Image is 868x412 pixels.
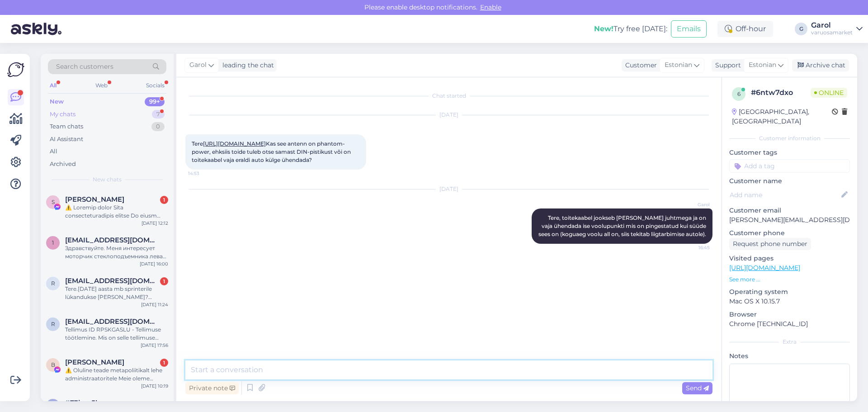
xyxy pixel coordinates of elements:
[65,204,168,220] div: ⚠️ Loremip dolor Sita consecteturadipis elitse Do eiusm Temp incididuntut laboreet. Dolorem aliqu...
[729,206,850,215] p: Customer email
[729,319,850,329] p: Chrome [TECHNICAL_ID]
[52,239,54,246] span: 1
[141,301,168,308] div: [DATE] 11:24
[792,59,849,71] div: Archive chat
[811,22,863,36] a: Garolvaruosamarket
[141,342,168,349] div: [DATE] 17:56
[65,244,168,260] div: Здравствуйте. Меня интересует моторчик стеклоподъемника левая сторона. Машина ford transit custom...
[729,228,850,238] p: Customer phone
[676,201,710,208] span: Garol
[185,185,712,193] div: [DATE]
[160,359,168,367] div: 1
[189,60,207,70] span: Garol
[65,366,168,383] div: ⚠️ Oluline teade metapoliitikalt lehe administraatoritele Meie oleme metapoliitika tugimeeskond. ...
[732,107,832,126] div: [GEOGRAPHIC_DATA], [GEOGRAPHIC_DATA]
[751,87,811,98] div: # 6ntw7dxo
[65,285,168,301] div: Tere.[DATE] aasta mb sprinterile lükandukse [PERSON_NAME]?parempoolset
[51,321,55,327] span: r
[65,326,168,342] div: Tellimus ID RPSKGASLU - Tellimuse töötlemine. Mis on selle tellimuse eeldatav tarne, pidi olema 1...
[729,238,811,250] div: Request phone number
[65,277,159,285] span: ralftammist@gmail.com
[811,29,853,36] div: varuosamarket
[665,60,692,70] span: Estonian
[749,60,776,70] span: Estonian
[52,199,55,205] span: S
[737,90,741,97] span: 6
[144,80,166,91] div: Socials
[712,61,741,70] div: Support
[142,220,168,227] div: [DATE] 12:12
[50,122,83,131] div: Team chats
[729,159,850,173] input: Add a tag
[185,92,712,100] div: Chat started
[795,23,807,35] div: G
[141,383,168,389] div: [DATE] 10:19
[538,214,708,237] span: Tere, toitekaabel jookseb [PERSON_NAME] juhtmega ja on vaja ühendada ise voolupunkti mis on pinge...
[729,287,850,297] p: Operating system
[65,236,159,244] span: 1984andrei.v@gmail.com
[811,22,853,29] div: Garol
[729,134,850,142] div: Customer information
[50,110,75,119] div: My chats
[50,135,83,144] div: AI Assistant
[729,148,850,157] p: Customer tags
[729,310,850,319] p: Browser
[160,196,168,204] div: 1
[65,358,124,366] span: Bakary Koné
[145,97,165,106] div: 99+
[686,384,709,392] span: Send
[203,140,266,147] a: [URL][DOMAIN_NAME]
[51,280,55,287] span: r
[140,260,168,267] div: [DATE] 16:00
[51,361,55,368] span: B
[729,264,800,272] a: [URL][DOMAIN_NAME]
[151,122,165,131] div: 0
[56,62,113,71] span: Search customers
[50,147,57,156] div: All
[729,215,850,225] p: [PERSON_NAME][EMAIL_ADDRESS][DOMAIN_NAME]
[729,176,850,186] p: Customer name
[188,170,222,177] span: 14:53
[65,399,100,407] span: #73izxz5b
[160,277,168,285] div: 1
[729,338,850,346] div: Extra
[594,24,667,34] div: Try free [DATE]:
[477,3,504,11] span: Enable
[219,61,274,70] div: leading the chat
[94,80,109,91] div: Web
[192,140,352,163] span: Tere Kas see antenn on phantom-power, ehksiis toide tuleb otse samast DIN-pistikust või on toitek...
[671,20,707,38] button: Emails
[730,190,840,200] input: Add name
[729,351,850,361] p: Notes
[185,382,239,394] div: Private note
[185,111,712,119] div: [DATE]
[811,88,847,98] span: Online
[50,160,76,169] div: Archived
[48,80,58,91] div: All
[93,175,122,184] span: New chats
[594,24,613,33] b: New!
[729,297,850,306] p: Mac OS X 10.15.7
[717,21,773,37] div: Off-hour
[729,275,850,284] p: See more ...
[152,110,165,119] div: 7
[622,61,657,70] div: Customer
[65,317,159,326] span: raulvolt@gmail.com
[729,254,850,263] p: Visited pages
[50,97,64,106] div: New
[65,195,124,204] span: Sandra Bruno
[7,61,24,78] img: Askly Logo
[676,244,710,251] span: 16:45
